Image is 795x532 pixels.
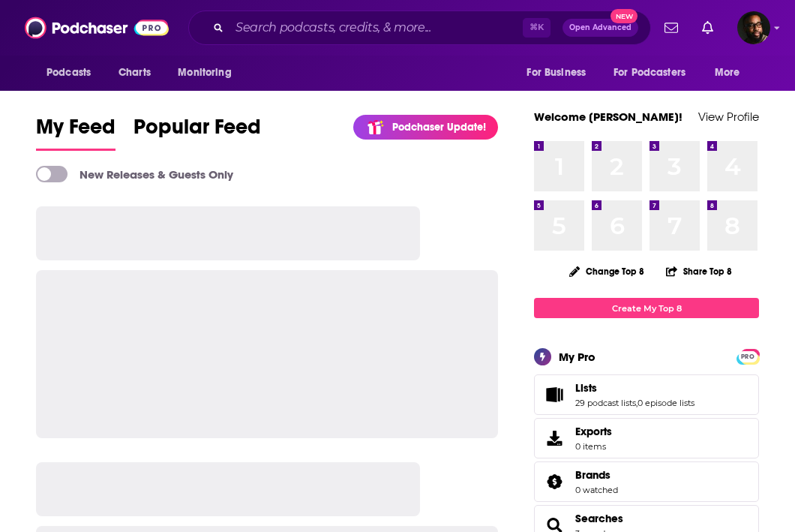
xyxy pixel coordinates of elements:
[46,62,91,83] span: Podcasts
[523,18,550,38] span: ⌘ K
[534,374,759,415] span: Lists
[188,11,651,45] div: Search podcasts, credits, & more...
[229,16,523,40] input: Search podcasts, credits, & more...
[665,257,733,286] button: Share Top 8
[658,15,684,41] a: Show notifications dropdown
[737,11,770,44] span: Logged in as ShawnAnthony
[534,298,759,318] a: Create My Top 8
[613,62,685,83] span: For Podcasters
[559,350,595,364] div: My Pro
[36,114,115,151] a: My Feed
[392,121,486,134] p: Podchaser Update!
[539,384,569,405] a: Lists
[516,59,604,87] button: open menu
[739,351,757,362] span: PRO
[698,110,759,124] a: View Profile
[36,114,115,149] span: My Feed
[560,262,653,281] button: Change Top 8
[575,425,612,438] span: Exports
[539,428,569,449] span: Exports
[575,441,612,452] span: 0 items
[696,15,719,41] a: Show notifications dropdown
[575,485,618,495] a: 0 watched
[36,166,233,182] a: New Releases & Guests Only
[109,59,160,87] a: Charts
[737,11,770,44] button: Show profile menu
[36,59,110,87] button: open menu
[704,59,759,87] button: open menu
[637,398,694,408] a: 0 episode lists
[539,471,569,492] a: Brands
[526,62,586,83] span: For Business
[575,381,597,395] span: Lists
[737,11,770,44] img: User Profile
[25,14,169,42] img: Podchaser - Follow, Share and Rate Podcasts
[118,62,151,83] span: Charts
[575,398,636,408] a: 29 podcast lists
[739,350,757,362] a: PRO
[133,114,261,151] a: Popular Feed
[575,512,623,525] a: Searches
[562,19,638,37] button: Open AdvancedNew
[178,62,231,83] span: Monitoring
[604,59,707,87] button: open menu
[167,59,250,87] button: open menu
[534,418,759,458] a: Exports
[534,110,682,124] a: Welcome [PERSON_NAME]!
[575,468,618,482] a: Brands
[133,114,261,149] span: Popular Feed
[715,62,740,83] span: More
[636,398,637,408] span: ,
[534,461,759,502] span: Brands
[575,468,610,482] span: Brands
[569,24,631,32] span: Open Advanced
[610,9,637,23] span: New
[575,381,694,395] a: Lists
